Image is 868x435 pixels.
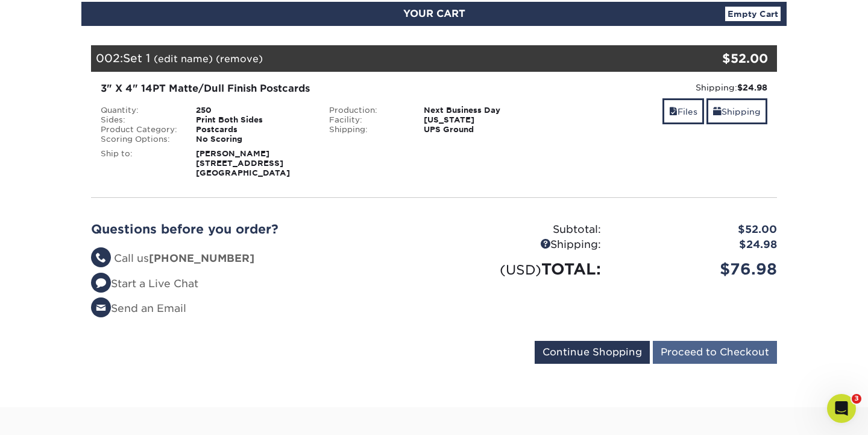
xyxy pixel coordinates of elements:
[415,115,548,125] div: [US_STATE]
[154,53,213,65] a: (edit name)
[320,125,415,135] div: Shipping:
[216,53,263,65] a: (remove)
[149,252,254,264] strong: [PHONE_NUMBER]
[852,394,861,404] span: 3
[434,258,610,281] div: TOTAL:
[669,107,678,116] span: files
[91,278,198,290] a: Start a Live Chat
[196,149,290,177] strong: [PERSON_NAME] [STREET_ADDRESS] [GEOGRAPHIC_DATA]
[187,106,320,115] div: 250
[187,115,320,125] div: Print Both Sides
[610,258,786,281] div: $76.98
[415,106,548,115] div: Next Business Day
[92,135,187,144] div: Scoring Options:
[610,222,786,238] div: $52.00
[3,398,102,431] iframe: Google Customer Reviews
[415,125,548,135] div: UPS Ground
[827,394,856,423] iframe: Intercom live chat
[320,115,415,125] div: Facility:
[91,222,425,237] h2: Questions before you order?
[662,49,768,68] div: $52.00
[92,125,187,135] div: Product Category:
[403,8,465,19] span: YOUR CART
[92,106,187,115] div: Quantity:
[187,135,320,144] div: No Scoring
[500,262,541,278] small: (USD)
[557,81,767,94] div: Shipping:
[123,51,150,65] span: Set 1
[706,98,767,124] a: Shipping
[434,222,610,238] div: Subtotal:
[91,251,425,267] li: Call us
[91,302,186,314] a: Send an Email
[713,107,722,116] span: shipping
[101,81,539,96] div: 3" X 4" 14PT Matte/Dull Finish Postcards
[725,7,781,21] a: Empty Cart
[92,115,187,125] div: Sides:
[92,149,187,178] div: Ship to:
[662,98,704,124] a: Files
[434,237,610,253] div: Shipping:
[91,45,662,72] div: 002:
[535,341,650,364] input: Continue Shopping
[187,125,320,135] div: Postcards
[737,83,767,92] strong: $24.98
[653,341,777,364] input: Proceed to Checkout
[610,237,786,253] div: $24.98
[320,106,415,115] div: Production:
